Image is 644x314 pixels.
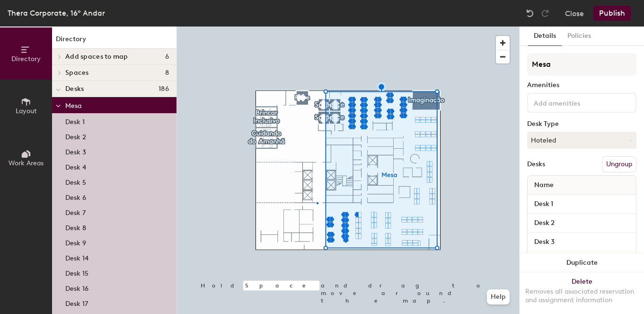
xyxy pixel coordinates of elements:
[65,176,86,187] p: Desk 5
[65,53,128,61] span: Add spaces to map
[8,7,105,19] div: Thera Corporate, 16º Andar
[527,161,545,168] div: Desks
[65,115,85,126] p: Desk 1
[532,97,617,108] input: Add amenities
[65,85,84,93] span: Desks
[527,132,636,149] button: Hoteled
[529,216,634,230] input: Unnamed desk
[65,206,86,217] p: Desk 7
[65,297,88,308] p: Desk 17
[525,287,638,305] div: Removes all associated reservation and assignment information
[540,9,550,18] img: Redo
[65,236,86,247] p: Desk 9
[165,69,169,77] span: 8
[65,251,88,262] p: Desk 14
[593,6,631,21] button: Publish
[65,130,86,141] p: Desk 2
[527,120,636,128] div: Desk Type
[65,69,89,77] span: Spaces
[487,289,510,305] button: Help
[52,34,176,49] h1: Directory
[65,145,86,156] p: Desk 3
[529,235,634,249] input: Unnamed desk
[65,191,86,202] p: Desk 6
[529,177,558,194] span: Name
[520,272,644,314] button: DeleteRemoves all associated reservation and assignment information
[16,107,37,115] span: Layout
[65,282,88,293] p: Desk 16
[65,161,86,171] p: Desk 4
[602,156,636,172] button: Ungroup
[528,27,562,46] button: Details
[65,221,86,232] p: Desk 8
[65,267,88,278] p: Desk 15
[520,253,644,272] button: Duplicate
[529,197,634,211] input: Unnamed desk
[165,53,169,61] span: 6
[565,6,584,21] button: Close
[527,81,636,89] div: Amenities
[9,159,44,167] span: Work Areas
[159,85,169,93] span: 186
[11,55,41,63] span: Directory
[65,102,81,110] span: Mesa
[525,9,535,18] img: Undo
[562,27,597,46] button: Policies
